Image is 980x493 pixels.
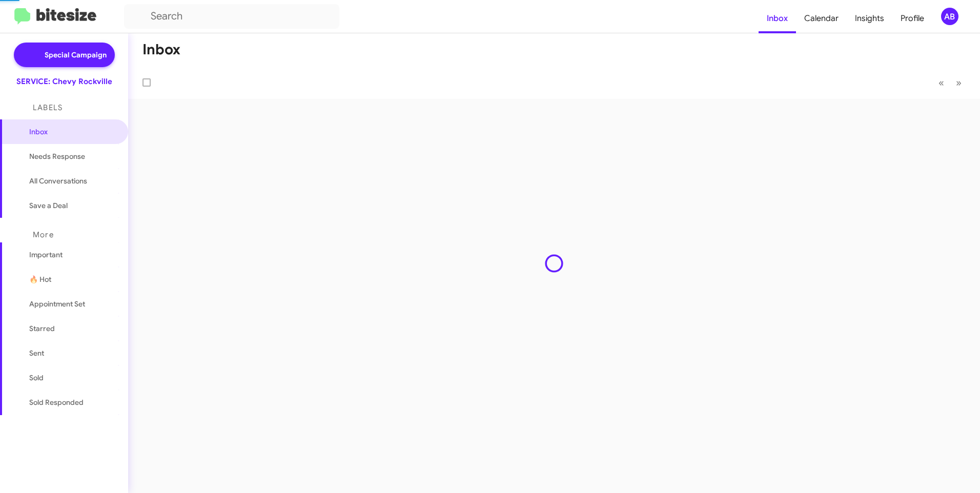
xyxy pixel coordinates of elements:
a: Insights [847,4,892,33]
span: Sold Responded [29,397,84,407]
nav: Page navigation example [933,72,968,93]
div: AB [941,8,958,25]
button: AB [932,8,969,25]
span: Sold [29,373,44,383]
span: Sent [29,348,44,358]
span: » [956,76,962,89]
span: More [33,230,54,239]
span: Inbox [29,127,116,137]
span: Needs Response [29,151,116,161]
span: Special Campaign [45,50,107,60]
div: SERVICE: Chevy Rockville [16,76,112,87]
span: 🔥 Hot [29,274,51,284]
a: Profile [892,4,932,33]
span: Labels [33,103,63,112]
span: Starred [29,323,55,334]
span: « [938,76,944,89]
a: Inbox [759,4,796,33]
a: Calendar [796,4,847,33]
button: Previous [932,72,950,93]
span: Important [29,250,116,260]
span: Save a Deal [29,200,68,211]
span: Appointment Set [29,299,85,309]
span: All Conversations [29,176,87,186]
h1: Inbox [142,42,180,58]
button: Next [950,72,968,93]
a: Special Campaign [14,43,115,67]
input: Search [124,4,339,29]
